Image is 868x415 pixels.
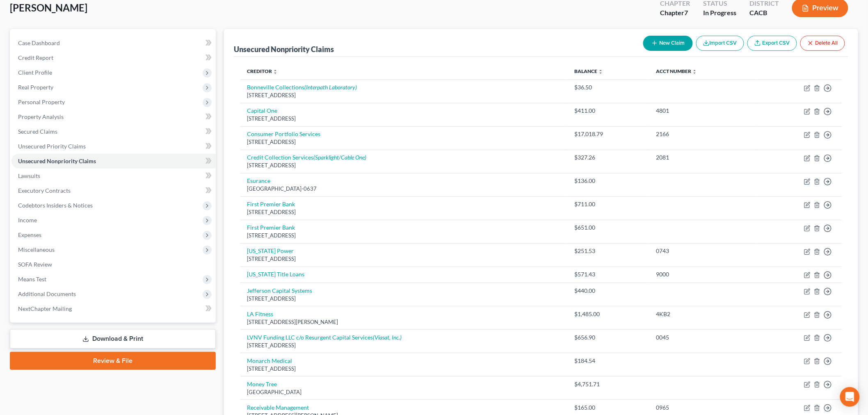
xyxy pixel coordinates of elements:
span: Additional Documents [18,290,76,297]
div: 2166 [656,130,749,138]
a: Esurance [247,177,270,184]
div: [STREET_ADDRESS] [247,91,561,99]
div: Unsecured Nonpriority Claims [234,44,334,54]
a: Unsecured Priority Claims [11,139,216,154]
span: Credit Report [18,54,53,61]
span: Case Dashboard [18,39,60,46]
div: 0743 [656,247,749,255]
span: Executory Contracts [18,187,71,194]
div: Chapter [660,8,690,18]
button: Import CSV [696,36,744,51]
div: [STREET_ADDRESS] [247,365,561,373]
span: SOFA Review [18,261,52,268]
a: Executory Contracts [11,183,216,198]
div: $656.90 [574,333,643,342]
a: Unsecured Nonpriority Claims [11,154,216,169]
div: [STREET_ADDRESS] [247,208,561,216]
a: First Premier Bank [247,224,295,231]
span: Secured Claims [18,128,57,135]
span: Property Analysis [18,113,64,120]
i: unfold_more [598,69,603,74]
div: $711.00 [574,200,643,208]
div: $17,018.79 [574,130,643,138]
div: $165.00 [574,404,643,412]
div: [STREET_ADDRESS] [247,162,561,169]
a: Consumer Portfolio Services [247,130,320,137]
div: $571.43 [574,270,643,278]
a: Capital One [247,107,277,114]
span: Lawsuits [18,172,40,179]
div: [GEOGRAPHIC_DATA]-0637 [247,185,561,193]
a: Bonneville Collections(Interpath Laboratory) [247,84,357,91]
a: Jefferson Capital Systems [247,287,312,294]
div: CACB [749,8,779,18]
div: $251.53 [574,247,643,255]
a: SOFA Review [11,257,216,272]
div: [STREET_ADDRESS] [247,295,561,303]
span: Real Property [18,84,53,91]
span: Codebtors Insiders & Notices [18,202,93,209]
a: Creditor unfold_more [247,68,278,74]
div: [STREET_ADDRESS] [247,115,561,123]
a: Property Analysis [11,109,216,124]
div: $4,751.71 [574,380,643,388]
span: Client Profile [18,69,52,76]
div: 2081 [656,153,749,162]
span: 7 [684,9,688,16]
div: 4KB2 [656,310,749,318]
a: Money Tree [247,381,277,388]
span: Personal Property [18,98,65,105]
div: $1,485.00 [574,310,643,318]
i: (Interpath Laboratory) [304,84,357,91]
div: Open Intercom Messenger [840,387,860,407]
a: Balance unfold_more [574,68,603,74]
span: Means Test [18,276,46,283]
div: [STREET_ADDRESS][PERSON_NAME] [247,318,561,326]
button: Delete All [800,36,845,51]
a: LVNV Funding LLC c/o Resurgent Capital Services(Viasat, Inc.) [247,334,402,341]
i: (Viasat, Inc.) [373,334,402,341]
i: (Sparklight/Cable One) [313,154,366,161]
a: Secured Claims [11,124,216,139]
a: Review & File [10,352,216,370]
a: Credit Report [11,50,216,65]
div: $327.26 [574,153,643,162]
a: Download & Print [10,329,216,349]
button: New Claim [643,36,693,51]
div: [STREET_ADDRESS] [247,138,561,146]
span: Expenses [18,231,41,238]
a: Acct Number unfold_more [656,68,697,74]
div: $440.00 [574,287,643,295]
a: [US_STATE] Title Loans [247,271,304,278]
span: [PERSON_NAME] [10,2,87,14]
div: 4801 [656,107,749,115]
div: $411.00 [574,107,643,115]
a: Receivable Management [247,404,309,411]
a: NextChapter Mailing [11,301,216,316]
div: [STREET_ADDRESS] [247,255,561,263]
div: 0045 [656,333,749,342]
div: [STREET_ADDRESS] [247,342,561,349]
a: [US_STATE] Power [247,247,294,254]
i: unfold_more [692,69,697,74]
div: [GEOGRAPHIC_DATA] [247,388,561,396]
div: $651.00 [574,223,643,232]
div: 0965 [656,404,749,412]
div: 9000 [656,270,749,278]
a: Export CSV [747,36,797,51]
a: First Premier Bank [247,201,295,207]
a: Lawsuits [11,169,216,183]
span: Miscellaneous [18,246,55,253]
div: $136.00 [574,177,643,185]
span: Unsecured Priority Claims [18,143,86,150]
a: Case Dashboard [11,36,216,50]
a: LA Fitness [247,310,273,317]
div: $36.50 [574,83,643,91]
div: [STREET_ADDRESS] [247,232,561,239]
span: Unsecured Nonpriority Claims [18,157,96,164]
a: Monarch Medical [247,357,292,364]
div: $184.54 [574,357,643,365]
i: unfold_more [273,69,278,74]
a: Credit Collection Services(Sparklight/Cable One) [247,154,366,161]
div: In Progress [703,8,736,18]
